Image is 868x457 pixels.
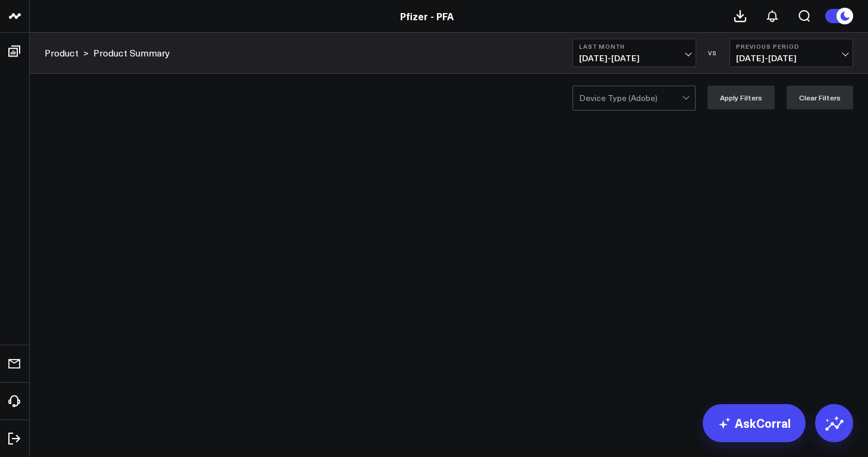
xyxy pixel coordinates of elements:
[703,404,806,442] a: AskCorral
[707,86,775,109] button: Apply Filters
[579,43,690,50] b: Last Month
[579,53,690,63] span: [DATE] - [DATE]
[787,86,853,109] button: Clear Filters
[736,43,847,50] b: Previous Period
[729,39,853,67] button: Previous Period[DATE]-[DATE]
[93,46,170,59] a: Product Summary
[45,46,78,59] a: Product
[400,10,454,23] a: Pfizer - PFA
[702,49,724,56] div: VS
[736,53,847,63] span: [DATE] - [DATE]
[45,46,89,59] div: >
[573,39,696,67] button: Last Month[DATE]-[DATE]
